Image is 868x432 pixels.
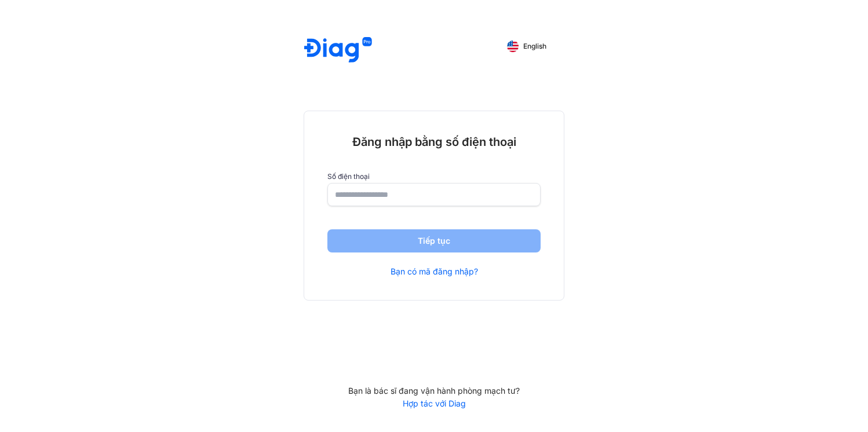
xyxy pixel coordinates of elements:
[523,42,546,50] span: English
[499,37,555,56] button: English
[304,386,564,396] div: Bạn là bác sĩ đang vận hành phòng mạch tư?
[507,41,519,52] img: English
[391,266,478,277] a: Bạn có mã đăng nhập?
[327,173,541,181] label: Số điện thoại
[327,134,541,149] div: Đăng nhập bằng số điện thoại
[304,398,564,409] a: Hợp tác với Diag
[327,229,541,252] button: Tiếp tục
[304,37,372,64] img: logo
